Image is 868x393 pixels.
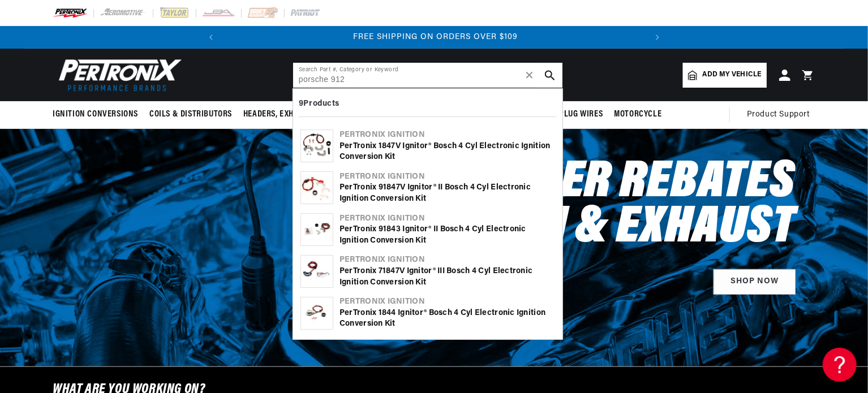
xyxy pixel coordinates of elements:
span: Ignition Conversions [53,109,138,120]
input: Search Part #, Category or Keyword [293,63,562,88]
span: Spark Plug Wires [534,109,603,120]
div: PerTronix 1844 Ignitor® Bosch 4 cyl Electronic Ignition Conversion Kit [340,308,555,330]
img: PerTronix 91843 Ignitor® II Bosch 4 cyl Electronic Ignition Conversion Kit [301,214,333,245]
div: Pertronix Ignition [340,129,555,141]
div: Pertronix Ignition [340,213,555,224]
summary: Headers, Exhausts & Components [238,101,381,128]
span: FREE SHIPPING ON ORDERS OVER $109 [354,33,518,41]
div: PerTronix 71847V Ignitor® III Bosch 4 cyl Electronic Ignition Conversion Kit [340,266,555,288]
div: PerTronix 91843 Ignitor® II Bosch 4 cyl Electronic Ignition Conversion Kit [340,224,555,246]
summary: Spark Plug Wires [528,101,609,128]
img: PerTronix 1847V Ignitor® Bosch 4 cyl Electronic Ignition Conversion Kit [301,130,333,162]
div: PerTronix 91847V Ignitor® II Bosch 4 cyl Electronic Ignition Conversion Kit [340,182,555,204]
span: Coils & Distributors [149,109,232,120]
img: PerTronix 71847V Ignitor® III Bosch 4 cyl Electronic Ignition Conversion Kit [301,256,333,287]
span: Headers, Exhausts & Components [243,109,376,120]
summary: Motorcycle [608,101,667,128]
div: PerTronix 1847V Ignitor® Bosch 4 cyl Electronic Ignition Conversion Kit [340,141,555,163]
div: Pertronix Ignition [340,171,555,183]
div: 2 of 2 [224,31,648,44]
b: 9 Products [299,100,340,108]
span: Motorcycle [614,109,661,120]
button: search button [538,63,562,88]
img: Pertronix [53,55,183,94]
span: Add my vehicle [703,70,762,80]
img: PerTronix 91847V Ignitor® II Bosch 4 cyl Electronic Ignition Conversion Kit [301,172,333,204]
span: Product Support [747,109,810,121]
button: Translation missing: en.sections.announcements.previous_announcement [200,26,222,49]
slideshow-component: Translation missing: en.sections.announcements.announcement_bar [24,26,844,49]
button: Translation missing: en.sections.announcements.next_announcement [646,26,669,49]
summary: Ignition Conversions [53,101,144,128]
div: Pertronix Ignition [340,296,555,308]
summary: Product Support [747,101,815,128]
div: Announcement [224,31,648,44]
a: Add my vehicle [683,63,767,88]
a: SHOP NOW [714,269,796,295]
div: Pertronix Ignition [340,254,555,266]
summary: Coils & Distributors [144,101,238,128]
img: PerTronix 1844 Ignitor® Bosch 4 cyl Electronic Ignition Conversion Kit [301,297,333,329]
